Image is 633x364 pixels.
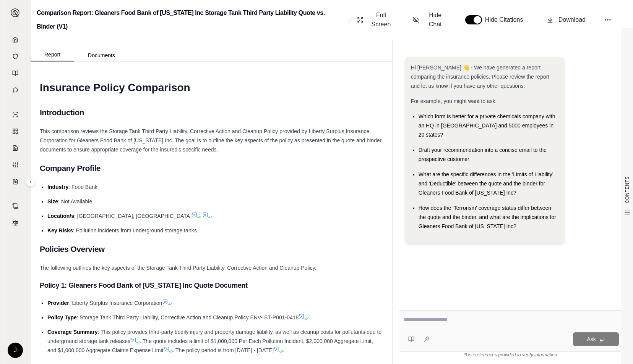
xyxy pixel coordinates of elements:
a: Home [5,32,26,47]
span: This comparison reviews the Storage Tank Third Party Liability, Corrective Action and Cleanup Pol... [40,128,381,153]
span: . The policy period is from [DATE] - [DATE] [173,347,274,353]
span: What are the specific differences in the 'Limits of Liability' and 'Deductible' between the quote... [419,171,553,196]
span: Hide Chat [424,11,446,29]
span: : [GEOGRAPHIC_DATA], [GEOGRAPHIC_DATA] [74,213,192,219]
span: Which form is better for a private chemicals company with an HQ in [GEOGRAPHIC_DATA] and 5000 emp... [419,113,555,138]
button: Expand sidebar [26,177,35,187]
span: Provider [47,300,69,306]
button: Hide Chat [409,8,450,32]
span: Hi [PERSON_NAME] 👋 - We have generated a report comparing the insurance policies. Please review t... [411,64,550,89]
h2: Comparison Report: Gleaners Food Bank of [US_STATE] Inc Storage Tank Third Party Liability Quote ... [37,6,345,34]
span: : Food Bank [68,184,97,190]
span: Download [558,15,586,24]
span: Coverage Summary [47,329,98,335]
span: . The quote includes a limit of $1,000,000 Per Each Pollution Incident, $2,000,000 Aggregate Limi... [47,338,373,353]
h3: Policy 1: Gleaners Food Bank of [US_STATE] Inc Quote Document [40,279,383,292]
a: Prompt Library [5,66,26,81]
span: : Storage Tank Third Party Liability, Corrective Action and Cleanup Policy ENV- ST-P001-0418 [77,314,299,321]
span: CONTENTS [624,176,630,203]
button: Ask [573,332,619,346]
span: Location/s [47,213,74,219]
span: Industry [47,184,68,190]
a: Claim Coverage [5,140,26,156]
h2: Policies Overview [40,241,383,257]
span: The following outlines the key aspects of the Storage Tank Third Party Liability, Corrective Acti... [40,265,316,271]
span: Draft your recommendation into a concise email to the prospective customer [419,147,547,162]
span: Full Screen [368,11,394,29]
span: : Liberty Surplus Insurance Corporation [69,300,162,306]
span: . [283,347,284,353]
a: Single Policy [5,107,26,122]
button: Documents [74,49,129,61]
h1: Insurance Policy Comparison [40,77,383,98]
div: *Use references provided to verify information. [399,352,624,358]
h2: Company Profile [40,160,383,176]
span: Policy Type [47,314,77,321]
a: Chat [5,82,26,98]
h2: Introduction [40,105,383,121]
button: Full Screen [354,8,398,32]
span: For example, you might want to ask: [411,98,497,104]
span: : Not Available [58,198,92,205]
span: Key Risks [47,227,73,234]
span: Hide Citations [485,15,528,24]
span: Ask [587,336,596,342]
a: Contract Analysis [5,198,26,214]
button: Expand sidebar [8,5,23,21]
a: Documents Vault [5,49,26,64]
img: Expand sidebar [11,8,20,18]
button: Report [31,48,74,61]
span: : Pollution incidents from underground storage tanks. [73,227,198,234]
button: Download [543,12,589,27]
span: Size [47,198,58,205]
span: : This policy provides third-party bodily injury and property damage liability, as well as cleanu... [47,329,381,344]
a: Policy Comparisons [5,124,26,139]
div: J [8,343,23,358]
a: Coverage Table [5,174,26,189]
a: Custom Report [5,157,26,172]
a: Legal Search Engine [5,215,26,230]
span: How does the 'Terrorism' coverage status differ between the quote and the binder, and what are th... [419,205,556,229]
